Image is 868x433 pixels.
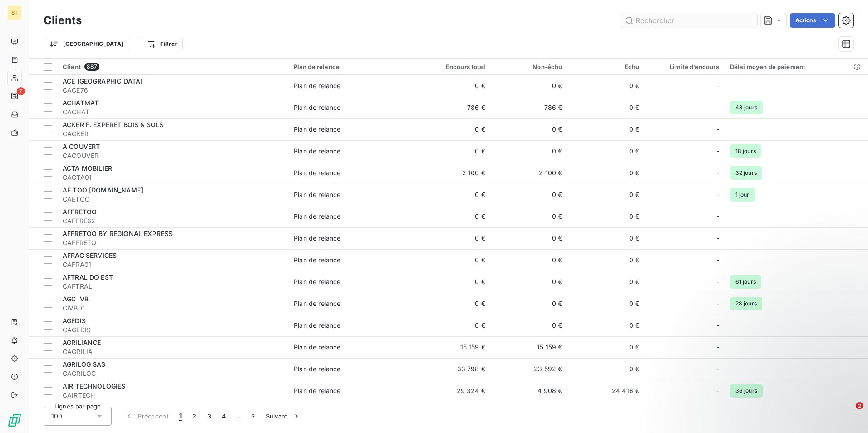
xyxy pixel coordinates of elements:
td: 0 € [567,249,645,271]
span: CAETOO [63,195,283,204]
div: Plan de relance [294,103,340,112]
td: 0 € [414,249,491,271]
div: Encours total [419,63,485,70]
span: CACE76 [63,86,283,95]
button: Actions [790,13,835,28]
button: 3 [202,407,217,426]
td: 0 € [414,293,491,315]
td: 0 € [567,75,645,97]
span: AFTRAL DO EST [63,273,113,281]
span: AGRILOG SAS [63,360,106,368]
div: Plan de relance [294,212,340,221]
div: Plan de relance [294,168,340,177]
button: 1 [174,407,187,426]
td: 0 € [491,140,568,162]
td: 24 416 € [567,380,645,402]
td: 0 € [414,75,491,97]
span: AGC IVB [63,295,89,303]
td: 0 € [567,206,645,227]
div: Plan de relance [294,234,340,243]
td: 0 € [414,118,491,140]
td: 4 908 € [491,380,568,402]
td: 23 592 € [491,358,568,380]
td: 29 324 € [414,380,491,402]
span: AFFRETOO BY REGIONAL EXPRESS [63,230,173,237]
span: 61 jours [730,275,761,289]
span: ACE [GEOGRAPHIC_DATA] [63,77,143,85]
div: Plan de relance [294,277,340,286]
span: CAFRA01 [63,260,283,269]
div: Plan de relance [294,81,340,90]
td: 786 € [491,97,568,118]
div: Plan de relance [294,321,340,330]
span: CIVB01 [63,304,283,313]
td: 0 € [414,140,491,162]
span: 28 jours [730,297,762,310]
span: CACHAT [63,108,283,117]
td: 0 € [491,293,568,315]
div: Échu [573,63,639,70]
span: - [716,321,719,330]
td: 0 € [414,227,491,249]
td: 0 € [414,206,491,227]
div: Plan de relance [294,125,340,134]
span: AGEDIS [63,317,86,325]
iframe: Intercom live chat [837,402,859,424]
td: 0 € [491,315,568,336]
span: CAFFRETO [63,238,283,247]
span: - [716,103,719,112]
td: 2 100 € [491,162,568,184]
td: 0 € [491,249,568,271]
span: CAFTRAL [63,282,283,291]
div: Limite d’encours [650,63,719,70]
span: … [231,409,246,423]
span: ACTA MOBILIER [63,164,112,172]
td: 0 € [567,162,645,184]
div: Plan de relance [294,256,340,265]
div: Plan de relance [294,190,340,199]
td: 2 100 € [414,162,491,184]
span: Client [63,63,81,70]
span: CACKER [63,129,283,138]
span: 18 jours [730,144,761,158]
td: 0 € [567,315,645,336]
div: Délai moyen de paiement [730,63,863,70]
button: [GEOGRAPHIC_DATA] [44,37,129,51]
div: Plan de relance [294,63,408,70]
span: CAIRTECH [63,391,283,400]
span: CAGRILIA [63,347,283,356]
button: Filtrer [141,37,182,51]
iframe: Intercom notifications message [686,345,868,408]
td: 0 € [567,118,645,140]
td: 15 159 € [414,336,491,358]
span: 32 jours [730,166,762,180]
span: - [716,277,719,286]
td: 0 € [414,315,491,336]
span: - [716,343,719,352]
td: 0 € [414,271,491,293]
span: - [716,125,719,134]
span: ACKER F. EXPERET BOIS & SOLS [63,121,163,128]
div: Plan de relance [294,343,340,352]
span: CACTA01 [63,173,283,182]
span: - [716,299,719,308]
td: 0 € [567,336,645,358]
span: AE TOO [DOMAIN_NAME] [63,186,143,194]
td: 0 € [567,293,645,315]
td: 0 € [491,227,568,249]
span: AIR TECHNOLOGIES [63,382,125,390]
span: CAGRILOG [63,369,283,378]
button: 2 [187,407,202,426]
td: 0 € [567,184,645,206]
div: Plan de relance [294,386,340,395]
div: Plan de relance [294,299,340,308]
span: AFFRETOO [63,208,97,216]
img: Logo LeanPay [7,413,22,428]
span: 1 jour [730,188,755,202]
td: 0 € [567,140,645,162]
td: 15 159 € [491,336,568,358]
h3: Clients [44,12,82,29]
button: Suivant [261,407,306,426]
span: 100 [51,412,62,421]
td: 33 798 € [414,358,491,380]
